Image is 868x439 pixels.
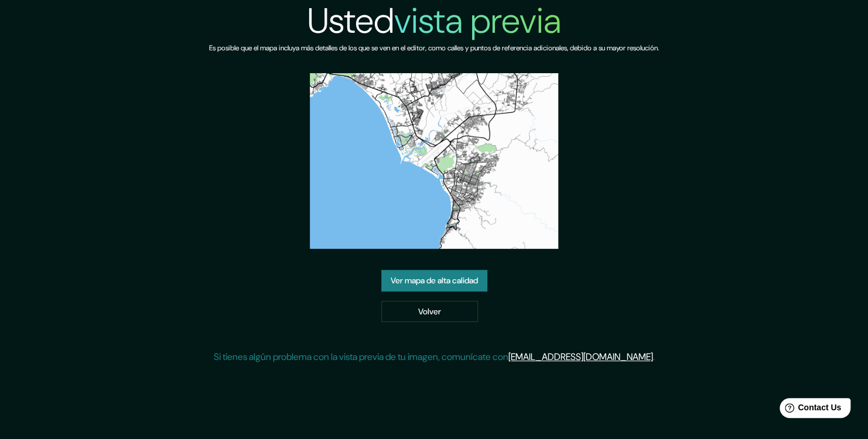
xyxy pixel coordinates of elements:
[209,42,659,54] h6: Es posible que el mapa incluya más detalles de los que se ven en el editor, como calles y puntos ...
[381,270,487,291] a: Ver mapa de alta calidad
[764,393,855,426] iframe: Help widget launcher
[381,301,478,323] a: Volver
[310,73,558,249] img: created-map-preview
[508,351,653,363] a: [EMAIL_ADDRESS][DOMAIN_NAME]
[214,350,655,364] p: Si tienes algún problema con la vista previa de tu imagen, comunícate con .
